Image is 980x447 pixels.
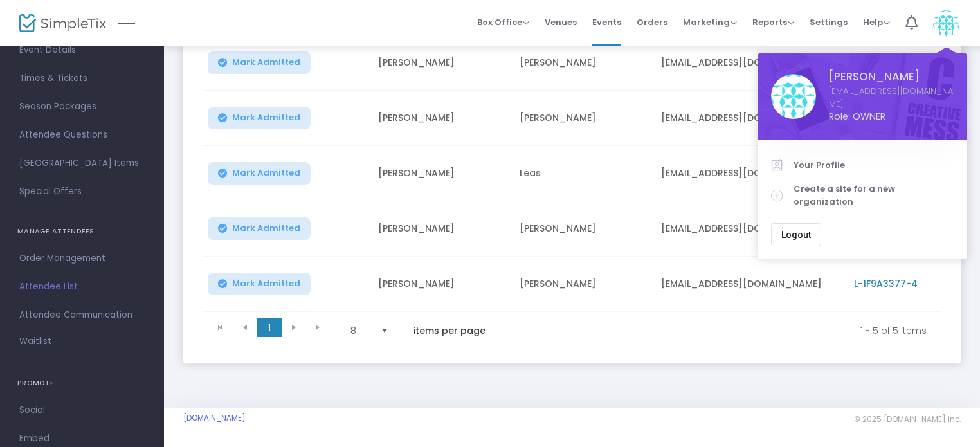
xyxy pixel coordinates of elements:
[512,257,653,312] td: [PERSON_NAME]
[19,307,145,324] span: Attendee Communication
[370,257,512,312] td: [PERSON_NAME]
[17,370,147,396] h4: PROMOTE
[232,113,300,123] span: Mark Admitted
[854,414,961,424] span: © 2025 [DOMAIN_NAME] Inc.
[370,146,512,201] td: [PERSON_NAME]
[771,223,821,246] button: Logout
[477,16,529,28] span: Box Office
[370,91,512,146] td: [PERSON_NAME]
[19,278,145,295] span: Attendee List
[683,16,737,28] span: Marketing
[257,318,282,337] span: Page 1
[771,177,954,214] a: Create a site for a new organization
[350,324,370,337] span: 8
[545,6,577,39] span: Venues
[208,107,311,129] button: Mark Admitted
[232,223,300,233] span: Mark Admitted
[232,168,300,178] span: Mark Admitted
[19,335,51,348] span: Waitlist
[752,16,794,28] span: Reports
[208,162,311,185] button: Mark Admitted
[232,278,300,289] span: Mark Admitted
[19,127,145,143] span: Attendee Questions
[794,183,954,208] span: Create a site for a new organization
[19,155,145,172] span: [GEOGRAPHIC_DATA] Items
[829,69,954,85] span: [PERSON_NAME]
[19,42,145,59] span: Event Details
[413,324,485,337] label: items per page
[512,91,653,146] td: [PERSON_NAME]
[781,230,811,240] span: Logout
[512,146,653,201] td: Leas
[19,430,145,447] span: Embed
[829,85,954,110] a: [EMAIL_ADDRESS][DOMAIN_NAME]
[512,201,653,257] td: [PERSON_NAME]
[232,57,300,68] span: Mark Admitted
[208,217,311,240] button: Mark Admitted
[592,6,621,39] span: Events
[370,201,512,257] td: [PERSON_NAME]
[208,273,311,295] button: Mark Admitted
[376,318,394,343] button: Select
[653,35,846,91] td: [EMAIL_ADDRESS][DOMAIN_NAME]
[653,201,846,257] td: [EMAIL_ADDRESS][DOMAIN_NAME]
[653,257,846,312] td: [EMAIL_ADDRESS][DOMAIN_NAME]
[863,16,890,28] span: Help
[19,183,145,200] span: Special Offers
[17,219,147,244] h4: MANAGE ATTENDEES
[810,6,848,39] span: Settings
[19,70,145,87] span: Times & Tickets
[854,277,918,290] span: L-1F9A3377-4
[19,250,145,267] span: Order Management
[208,51,311,74] button: Mark Admitted
[19,402,145,419] span: Social
[637,6,667,39] span: Orders
[370,35,512,91] td: [PERSON_NAME]
[771,153,954,178] a: Your Profile
[183,413,246,423] a: [DOMAIN_NAME]
[19,98,145,115] span: Season Packages
[794,159,954,172] span: Your Profile
[653,91,846,146] td: [EMAIL_ADDRESS][DOMAIN_NAME]
[512,35,653,91] td: [PERSON_NAME]
[653,146,846,201] td: [EMAIL_ADDRESS][DOMAIN_NAME]
[513,318,927,343] kendo-pager-info: 1 - 5 of 5 items
[829,110,954,123] span: Role: OWNER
